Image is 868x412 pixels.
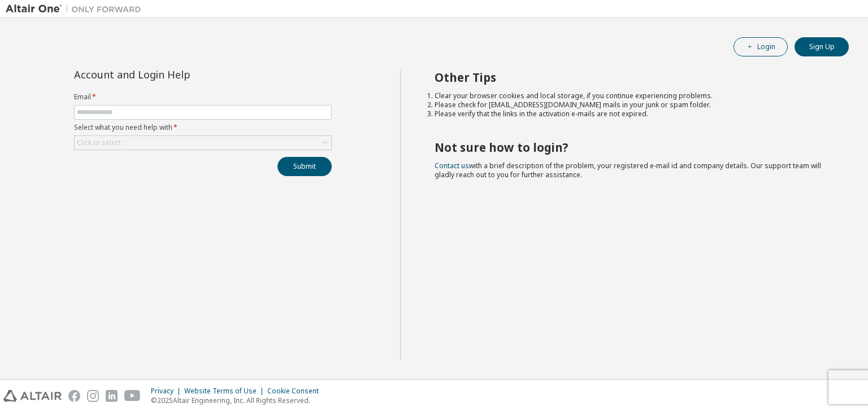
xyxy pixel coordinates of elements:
li: Clear your browser cookies and local storage, if you continue experiencing problems. [435,91,829,100]
img: linkedin.svg [106,390,118,402]
h2: Not sure how to login? [435,140,829,155]
div: Website Terms of Use [184,387,267,396]
li: Please verify that the links in the activation e-mails are not expired. [435,109,829,119]
li: Please check for [EMAIL_ADDRESS][DOMAIN_NAME] mails in your junk or spam folder. [435,100,829,109]
button: Sign Up [795,37,849,56]
img: Altair One [6,3,147,15]
img: youtube.svg [124,390,141,402]
div: Privacy [151,387,184,396]
button: Submit [277,157,332,176]
label: Email [74,93,332,102]
p: © 2025 Altair Engineering, Inc. All Rights Reserved. [151,396,325,405]
div: Cookie Consent [267,387,325,396]
div: Account and Login Help [74,70,280,79]
div: Click to select [77,138,121,147]
img: facebook.svg [68,390,80,402]
button: Login [734,37,788,56]
a: Contact us [435,161,469,170]
label: Select what you need help with [74,123,332,132]
img: instagram.svg [87,390,99,402]
span: with a brief description of the problem, your registered e-mail id and company details. Our suppo... [435,161,821,179]
img: altair_logo.svg [3,390,62,402]
div: Click to select [75,136,331,150]
h2: Other Tips [435,70,829,85]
